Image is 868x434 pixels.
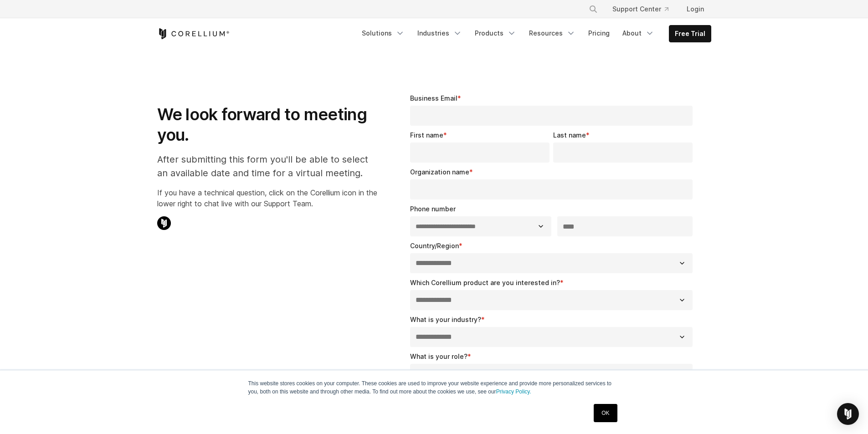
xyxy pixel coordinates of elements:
[594,404,617,422] a: OK
[837,403,859,425] div: Open Intercom Messenger
[410,131,443,139] span: First name
[669,26,711,42] a: Free Trial
[157,153,377,180] p: After submitting this form you'll be able to select an available date and time for a virtual meet...
[524,25,581,41] a: Resources
[496,388,531,395] a: Privacy Policy.
[585,1,601,17] button: Search
[410,279,560,286] span: Which Corellium product are you interested in?
[578,1,711,17] div: Navigation Menu
[356,25,410,41] a: Solutions
[469,25,522,41] a: Products
[157,216,171,230] img: Corellium Chat Icon
[679,1,711,17] a: Login
[248,379,620,396] p: This website stores cookies on your computer. These cookies are used to improve your website expe...
[157,104,377,145] h1: We look forward to meeting you.
[553,131,586,139] span: Last name
[410,316,481,323] span: What is your industry?
[157,28,230,39] a: Corellium Home
[410,205,456,213] span: Phone number
[356,25,711,42] div: Navigation Menu
[410,242,459,250] span: Country/Region
[617,25,660,41] a: About
[605,1,676,17] a: Support Center
[410,168,469,176] span: Organization name
[583,25,615,41] a: Pricing
[410,94,457,102] span: Business Email
[412,25,467,41] a: Industries
[410,352,467,360] span: What is your role?
[157,187,377,209] p: If you have a technical question, click on the Corellium icon in the lower right to chat live wit...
